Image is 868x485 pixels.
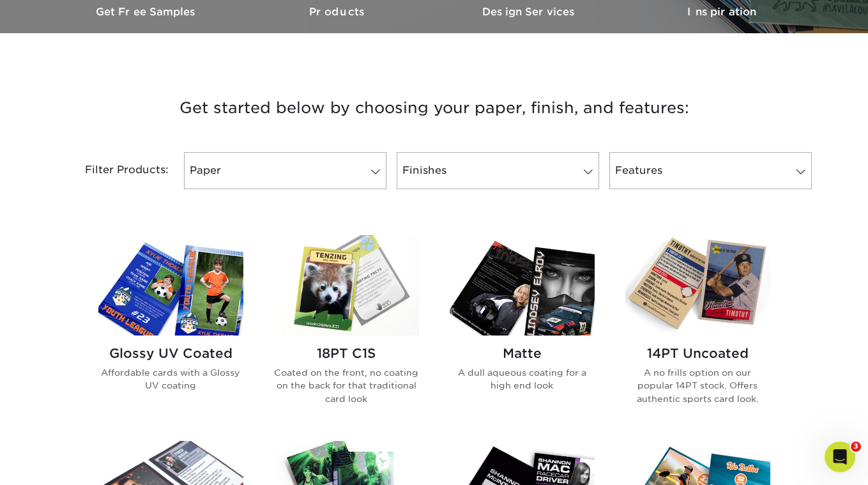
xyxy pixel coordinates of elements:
img: Matte Trading Cards [450,235,595,335]
p: Coated on the front, no coating on the back for that traditional card look [274,366,419,405]
h3: Get Free Samples [51,6,243,18]
p: A no frills option on our popular 14PT stock. Offers authentic sports card look. [625,366,770,405]
iframe: Intercom live chat [825,442,855,472]
h2: 14PT Uncoated [625,346,770,361]
a: Paper [184,152,386,189]
span: 3 [851,442,861,452]
h2: Glossy UV Coated [98,346,243,361]
div: Filter Products: [51,152,179,189]
h3: Design Services [434,6,626,18]
h3: Products [243,6,434,18]
a: Finishes [397,152,599,189]
a: 14PT Uncoated Trading Cards 14PT Uncoated A no frills option on our popular 14PT stock. Offers au... [625,235,770,426]
img: Glossy UV Coated Trading Cards [98,235,243,335]
h3: Inspiration [626,6,818,18]
h2: Matte [450,346,595,361]
img: 14PT Uncoated Trading Cards [625,235,770,335]
a: Matte Trading Cards Matte A dull aqueous coating for a high end look [450,235,595,426]
a: Glossy UV Coated Trading Cards Glossy UV Coated Affordable cards with a Glossy UV coating [98,235,243,426]
img: 18PT C1S Trading Cards [274,235,419,335]
p: Affordable cards with a Glossy UV coating [98,366,243,392]
h2: 18PT C1S [274,346,419,361]
a: Features [609,152,812,189]
a: 18PT C1S Trading Cards 18PT C1S Coated on the front, no coating on the back for that traditional ... [274,235,419,426]
h3: Get started below by choosing your paper, finish, and features: [61,79,808,137]
p: A dull aqueous coating for a high end look [450,366,595,392]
